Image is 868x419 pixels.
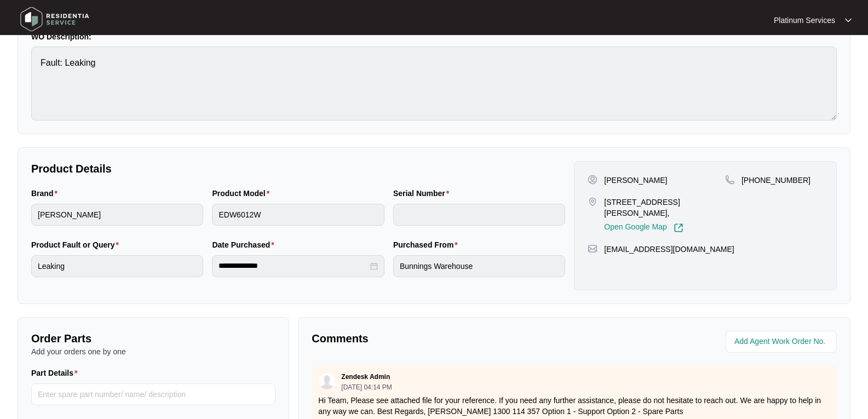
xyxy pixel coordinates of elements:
[31,188,62,199] label: Brand
[774,15,835,26] p: Platinum Services
[393,204,565,226] input: Serial Number
[219,260,367,272] input: Date Purchased
[341,372,390,381] p: Zendesk Admin
[212,204,384,226] input: Product Model
[393,239,462,250] label: Purchased From
[845,18,852,23] img: dropdown arrow
[588,175,597,185] img: user-pin
[604,175,667,186] p: [PERSON_NAME]
[31,331,275,346] p: Order Parts
[588,244,597,254] img: map-pin
[734,335,830,348] input: Add Agent Work Order No.
[604,244,734,255] p: [EMAIL_ADDRESS][DOMAIN_NAME]
[318,395,830,417] p: Hi Team, Please see attached file for your reference. If you need any further assistance, please ...
[725,175,735,185] img: map-pin
[31,204,203,226] input: Brand
[212,239,278,250] label: Date Purchased
[31,161,565,176] p: Product Details
[604,223,683,233] a: Open Google Map
[16,3,93,36] img: residentia service logo
[393,188,453,199] label: Serial Number
[312,331,566,346] p: Comments
[31,239,123,250] label: Product Fault or Query
[604,197,725,219] p: [STREET_ADDRESS][PERSON_NAME],
[31,346,275,357] p: Add your orders one by one
[341,384,392,391] p: [DATE] 04:14 PM
[31,47,837,120] textarea: Fault: Leaking
[393,255,565,277] input: Purchased From
[31,383,275,405] input: Part Details
[319,373,335,389] img: user.svg
[588,197,597,206] img: map-pin
[31,255,203,277] input: Product Fault or Query
[31,368,82,378] label: Part Details
[212,188,274,199] label: Product Model
[674,223,683,233] img: Link-External
[741,175,810,186] p: [PHONE_NUMBER]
